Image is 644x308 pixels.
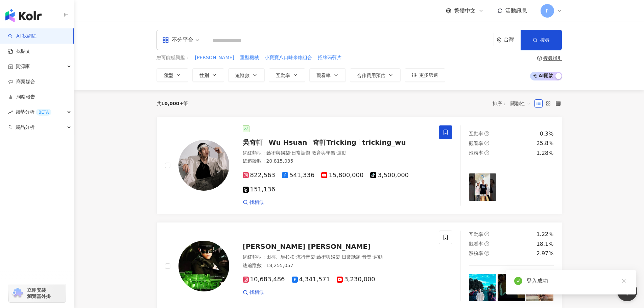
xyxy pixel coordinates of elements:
[157,101,188,106] div: 共 筆
[27,287,51,299] span: 立即安裝 瀏覽器外掛
[316,73,331,78] span: 觀看率
[361,254,362,260] span: ·
[484,251,489,256] span: question-circle
[8,94,35,100] a: 洞察報告
[469,173,496,201] img: post-image
[350,68,401,82] button: 合作費用預估
[8,78,35,85] a: 商案媒合
[8,48,30,55] a: 找貼文
[240,54,259,61] span: 重型機械
[362,254,372,260] span: 音樂
[621,279,626,283] span: close
[192,68,224,82] button: 性別
[16,104,51,120] span: 趨勢分析
[243,199,264,206] a: 找相似
[266,150,290,156] span: 藝術與娛樂
[317,54,342,62] button: 招牌蒟蒻片
[266,254,295,260] span: 田徑、馬拉松
[9,284,66,302] a: chrome extension立即安裝 瀏覽器外掛
[469,274,496,301] img: post-image
[195,54,234,61] span: [PERSON_NAME]
[243,262,431,269] div: 總追蹤數 ： 18,255,057
[312,150,335,156] span: 教育與學習
[484,141,489,145] span: question-circle
[469,141,483,146] span: 觀看率
[36,109,51,116] div: BETA
[157,68,188,82] button: 類型
[514,277,522,285] span: check-circle
[484,241,489,246] span: question-circle
[498,173,525,201] img: post-image
[536,231,554,238] div: 1.22%
[484,150,489,155] span: question-circle
[405,68,445,82] button: 更多篩選
[536,149,554,157] div: 1.28%
[243,138,263,146] span: 吳奇軒
[373,254,383,260] span: 運動
[498,274,525,301] img: post-image
[337,150,347,156] span: 運動
[157,117,562,214] a: KOL Avatar吳奇軒Wu Hsuan奇軒Trickingtricking_wu網紅類型：藝術與娛樂·日常話題·教育與學習·運動總追蹤數：20,815,035822,563541,33615...
[249,289,264,296] span: 找相似
[469,150,483,156] span: 漲粉率
[310,150,312,156] span: ·
[484,131,489,136] span: question-circle
[340,254,341,260] span: ·
[493,98,534,109] div: 排序：
[276,73,290,78] span: 互動率
[243,158,431,165] div: 總追蹤數 ： 20,815,035
[243,289,264,296] a: 找相似
[372,254,373,260] span: ·
[536,250,554,257] div: 2.97%
[315,254,316,260] span: ·
[469,241,483,246] span: 觀看率
[469,251,483,256] span: 漲粉率
[8,110,13,115] span: rise
[290,150,291,156] span: ·
[469,131,483,136] span: 互動率
[249,199,264,206] span: 找相似
[235,73,249,78] span: 追蹤數
[510,98,531,109] span: 關聯性
[16,59,30,74] span: 資源庫
[321,172,363,179] span: 15,800,000
[335,150,337,156] span: ·
[540,130,554,138] div: 0.3%
[243,254,431,261] div: 網紅類型 ：
[195,54,235,62] button: [PERSON_NAME]
[162,37,169,43] span: appstore
[526,173,554,201] img: post-image
[313,138,356,146] span: 奇軒Tricking
[362,138,406,146] span: tricking_wu
[337,276,375,283] span: 3,230,000
[526,277,628,285] div: 登入成功
[161,101,184,106] span: 10,000+
[269,138,307,146] span: Wu Hsuan
[8,33,37,40] a: searchAI 找網紅
[243,242,371,251] span: [PERSON_NAME] [PERSON_NAME]
[5,9,42,22] img: logo
[536,240,554,248] div: 18.1%
[469,232,483,237] span: 互動率
[265,54,312,61] span: 小寶寶八口味米糊組合
[342,254,361,260] span: 日常話題
[243,150,431,157] div: 網紅類型 ：
[419,72,438,78] span: 更多篩選
[228,68,265,82] button: 追蹤數
[178,241,229,291] img: KOL Avatar
[243,276,285,283] span: 10,683,486
[316,254,340,260] span: 藝術與娛樂
[497,38,502,43] span: environment
[157,54,190,61] span: 您可能感興趣：
[178,140,229,191] img: KOL Avatar
[546,7,548,15] span: P
[536,140,554,147] div: 25.8%
[370,172,409,179] span: 3,500,000
[543,55,562,61] div: 搜尋指引
[199,73,209,78] span: 性別
[16,120,34,135] span: 競品分析
[11,288,24,299] img: chrome extension
[243,172,275,179] span: 822,563
[291,150,310,156] span: 日常話題
[484,232,489,236] span: question-circle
